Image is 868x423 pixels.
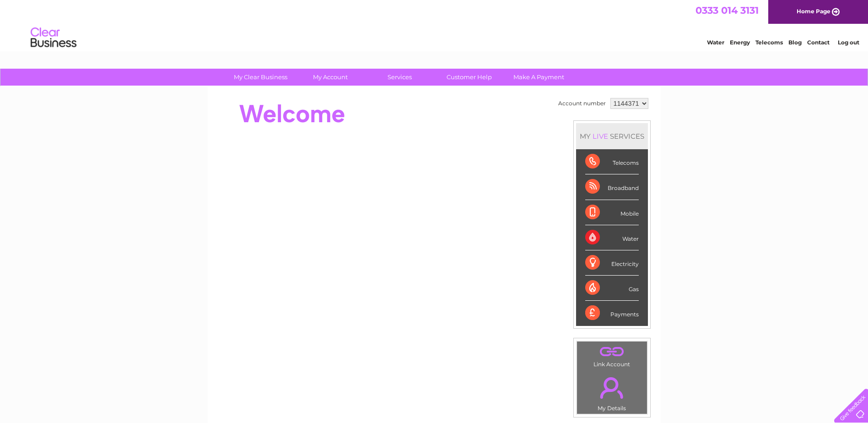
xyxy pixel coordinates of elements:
[292,69,368,86] a: My Account
[585,225,639,250] div: Water
[585,250,639,276] div: Electricity
[591,132,610,141] div: LIVE
[579,372,645,404] a: .
[223,69,298,86] a: My Clear Business
[788,39,802,46] a: Blog
[585,200,639,225] div: Mobile
[585,301,639,325] div: Payments
[707,39,724,46] a: Water
[585,276,639,301] div: Gas
[838,39,859,46] a: Log out
[501,69,577,86] a: Make A Payment
[755,39,783,46] a: Telecoms
[431,69,507,86] a: Customer Help
[807,39,830,46] a: Contact
[556,96,608,111] td: Account number
[30,24,77,52] img: logo.png
[218,5,651,44] div: Clear Business is a trading name of Verastar Limited (registered in [GEOGRAPHIC_DATA] No. 3667643...
[585,149,639,174] div: Telecoms
[577,369,647,414] td: My Details
[585,174,639,200] div: Broadband
[362,69,437,86] a: Services
[576,123,648,149] div: MY SERVICES
[579,344,645,360] a: .
[730,39,750,46] a: Energy
[577,341,647,370] td: Link Account
[695,5,759,16] a: 0333 014 3131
